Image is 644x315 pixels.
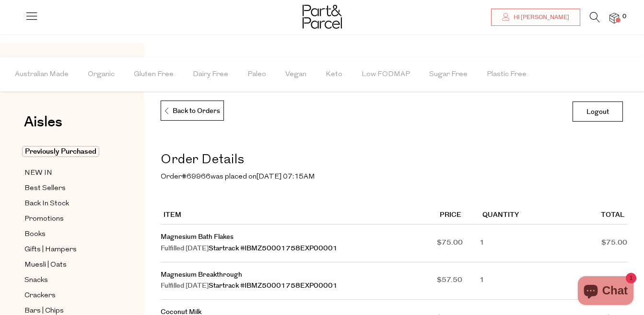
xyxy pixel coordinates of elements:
a: Promotions [24,213,112,225]
span: 0 [620,12,629,21]
span: Back In Stock [24,198,69,210]
a: Crackers [24,290,112,302]
span: NEW IN [24,168,52,179]
div: Fulfilled [DATE] [161,243,437,255]
a: Muesli | Oats [24,259,112,271]
span: Sugar Free [429,58,468,91]
a: Books [24,228,112,240]
a: Snacks [24,274,112,286]
a: Startrack #IBMZ50001758EXP00001 [209,244,338,253]
span: Previously Purchased [22,146,99,157]
a: Best Sellers [24,182,112,194]
a: 0 [609,13,619,23]
span: Promotions [24,214,64,225]
a: Hi [PERSON_NAME] [491,9,580,26]
p: Order was placed on [161,171,627,183]
img: Part&Parcel [303,5,342,29]
h2: Order Details [161,149,627,171]
span: Vegan [285,58,306,91]
th: Quantity [480,207,546,225]
span: Low FODMAP [362,58,410,91]
span: Paleo [247,58,266,91]
span: Snacks [24,275,48,286]
a: Aisles [24,115,62,139]
td: 1 [480,262,546,300]
a: Previously Purchased [24,146,112,157]
td: 1 [480,225,546,262]
a: Magnesium Breakthrough [161,270,242,280]
th: Item [161,207,437,225]
span: Books [24,229,46,240]
a: Gifts | Hampers [24,244,112,256]
th: Total [546,207,627,225]
span: Gifts | Hampers [24,244,77,256]
a: Logout [573,101,623,122]
span: Crackers [24,290,56,302]
span: Gluten Free [134,58,174,91]
td: $75.00 [546,225,627,262]
mark: #69966 [182,173,211,180]
td: $75.00 [437,225,480,262]
a: NEW IN [24,167,112,179]
span: Plastic Free [487,58,527,91]
span: Aisles [24,112,62,133]
inbox-online-store-chat: Shopify online store chat [575,276,636,307]
span: Hi [PERSON_NAME] [511,13,569,22]
a: Back In Stock [24,198,112,210]
span: Dairy Free [193,58,228,91]
span: Australian Made [15,58,69,91]
td: $57.50 [437,262,480,300]
p: Back to Orders [164,101,220,121]
mark: [DATE] 07:15AM [257,173,315,180]
td: $57.50 [546,262,627,300]
span: Best Sellers [24,183,66,194]
span: Organic [88,58,115,91]
a: Magnesium Bath Flakes [161,232,234,242]
div: Fulfilled [DATE] [161,281,437,292]
a: Startrack #IBMZ50001758EXP00001 [209,281,338,291]
th: Price [437,207,480,225]
a: Back to Orders [161,101,224,121]
span: Keto [326,58,342,91]
span: Muesli | Oats [24,259,67,271]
